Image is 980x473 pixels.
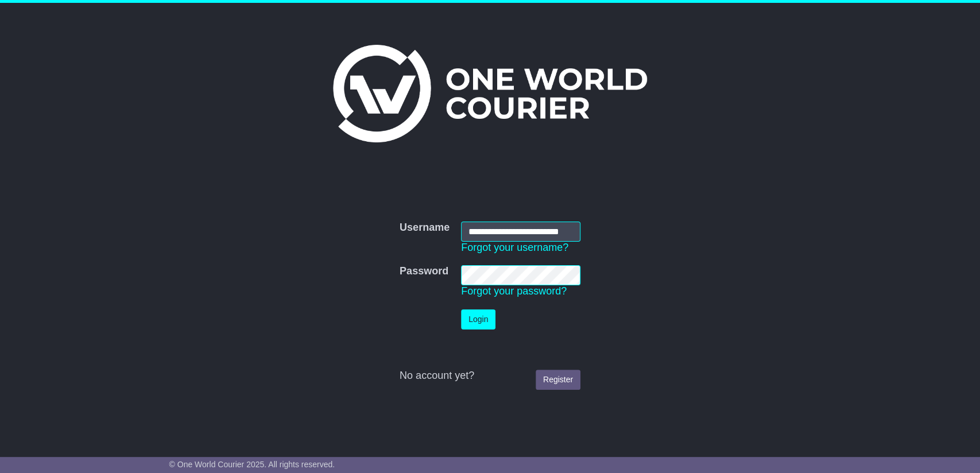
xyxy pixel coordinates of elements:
[400,370,580,382] div: No account yet?
[536,370,580,390] a: Register
[333,45,646,142] img: One World
[461,242,568,253] a: Forgot your username?
[169,460,335,469] span: © One World Courier 2025. All rights reserved.
[461,309,495,329] button: Login
[400,222,450,234] label: Username
[400,265,448,278] label: Password
[461,285,567,297] a: Forgot your password?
